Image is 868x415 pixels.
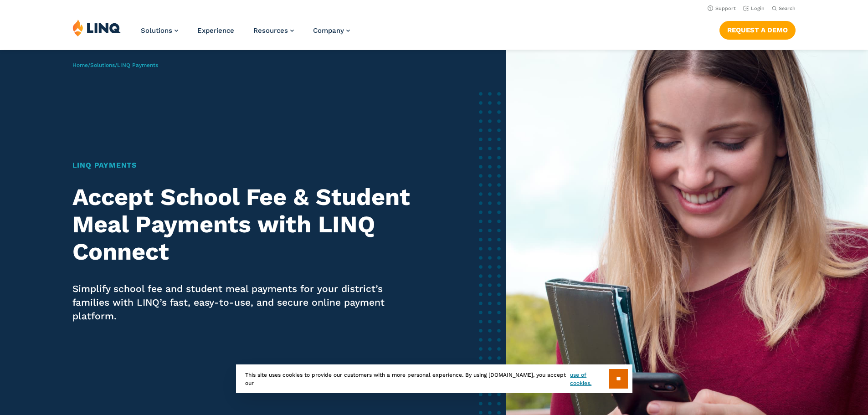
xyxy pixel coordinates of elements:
[72,160,415,171] h1: LINQ Payments
[72,184,415,265] h2: Accept School Fee & Student Meal Payments with LINQ Connect
[72,282,415,323] p: Simplify school fee and student meal payments for your district’s families with LINQ’s fast, easy...
[236,364,632,393] div: This site uses cookies to provide our customers with a more personal experience. By using [DOMAIN...
[708,5,736,11] a: Support
[570,371,609,387] a: use of cookies.
[141,26,178,35] a: Solutions
[90,62,115,68] a: Solutions
[253,26,294,35] a: Resources
[772,5,796,12] button: Open Search Bar
[72,19,121,36] img: LINQ | K‑12 Software
[72,62,88,68] a: Home
[743,5,765,11] a: Login
[719,21,796,39] a: Request a Demo
[197,26,234,35] a: Experience
[719,19,796,39] nav: Button Navigation
[313,26,350,35] a: Company
[72,62,158,68] span: / /
[313,26,344,35] span: Company
[779,5,796,11] span: Search
[141,26,172,35] span: Solutions
[117,62,158,68] span: LINQ Payments
[141,19,350,49] nav: Primary Navigation
[253,26,288,35] span: Resources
